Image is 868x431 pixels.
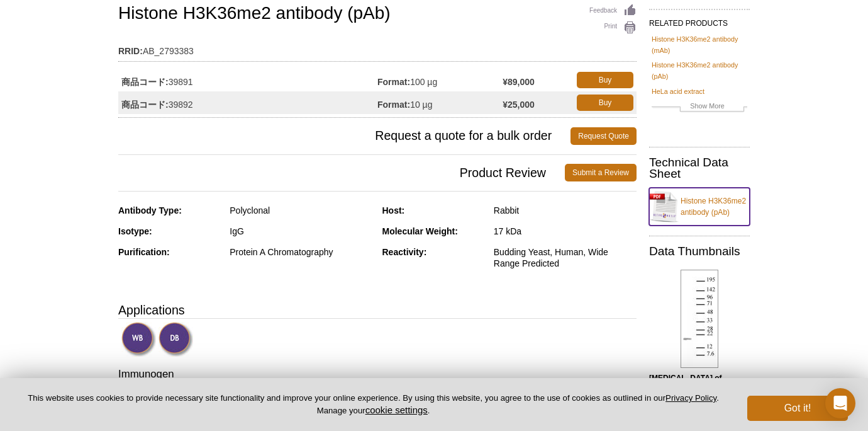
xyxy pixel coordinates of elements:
img: Dot Blot Validated [159,322,193,357]
h2: Technical Data Sheet [649,157,750,180]
strong: Isotype: [118,226,152,236]
h1: Histone H3K36me2 antibody (pAb) [118,4,637,25]
strong: Format: [377,76,410,88]
a: Histone H3K36me2 antibody (pAb) [649,188,750,226]
td: 100 µg [377,69,503,91]
strong: Antibody Type: [118,205,182,215]
a: Submit a Review [565,164,637,181]
strong: ¥89,000 [503,76,535,88]
strong: 商品コード: [121,76,169,88]
a: Buy [577,72,633,88]
td: 39892 [118,91,377,114]
a: Feedback [589,4,637,18]
h2: RELATED PRODUCTS [649,9,750,32]
div: Open Intercom Messenger [825,388,855,418]
strong: Format: [377,99,410,110]
h3: Immunogen [118,367,637,384]
strong: Purification: [118,247,170,257]
img: Histone H3K36me2 antibody (pAb) tested by Western blot. [681,270,718,368]
td: 10 µg [377,91,503,114]
span: Request a quote for a bulk order [118,127,570,145]
a: Buy [577,95,633,111]
img: Western Blot Validated [121,322,156,357]
button: cookie settings [365,405,428,415]
a: Histone H3K36me2 antibody (mAb) [652,33,747,56]
strong: 商品コード: [121,99,169,110]
p: (Click image to enlarge and see details.) [649,372,750,418]
a: Histone H3K36me2 antibody (pAb) [652,59,747,82]
div: Rabbit [494,205,637,216]
a: HeLa acid extract [652,86,704,97]
a: Print [589,21,637,35]
td: AB_2793383 [118,38,637,58]
strong: RRID: [118,45,143,57]
a: Show More [652,100,747,115]
div: Budding Yeast, Human, Wide Range Predicted [494,246,637,269]
div: IgG [230,226,372,237]
div: Protein A Chromatography [230,246,372,258]
strong: ¥25,000 [503,99,535,110]
h2: Data Thumbnails [649,246,750,257]
a: Request Quote [570,127,637,145]
strong: Molecular Weight: [382,226,458,236]
span: Product Review [118,164,565,181]
a: Privacy Policy [665,393,716,403]
button: Got it! [747,396,848,421]
strong: Host: [382,205,405,215]
b: [MEDICAL_DATA] of Histone H3K36me2 pAb. [649,374,737,394]
td: 39891 [118,69,377,91]
strong: Reactivity: [382,247,427,257]
h3: Applications [118,301,637,319]
div: Polyclonal [230,205,372,216]
div: 17 kDa [494,226,637,237]
p: This website uses cookies to provide necessary site functionality and improve your online experie... [20,393,726,417]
